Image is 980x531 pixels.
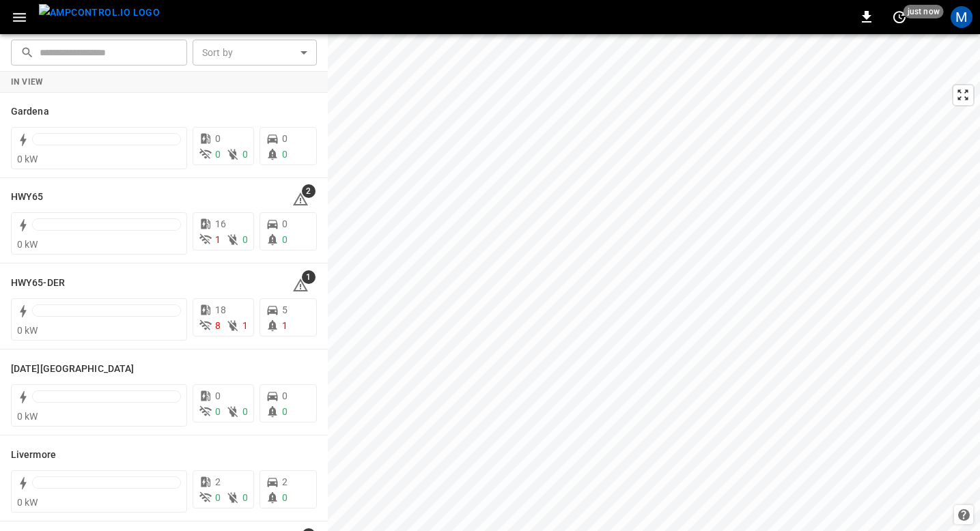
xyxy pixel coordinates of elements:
[282,390,288,401] span: 0
[282,133,288,144] span: 0
[242,234,248,245] span: 0
[215,320,221,331] span: 8
[242,320,248,331] span: 1
[11,190,44,205] h6: HWY65
[17,154,38,164] span: 0 kW
[215,234,221,245] span: 1
[39,4,160,21] img: ampcontrol.io logo
[17,325,38,336] span: 0 kW
[11,104,49,119] h6: Gardena
[242,149,248,160] span: 0
[215,390,221,401] span: 0
[11,448,56,463] h6: Livermore
[282,304,288,315] span: 5
[282,218,288,229] span: 0
[215,218,226,229] span: 16
[215,492,221,503] span: 0
[282,492,288,503] span: 0
[17,497,38,508] span: 0 kW
[282,406,288,417] span: 0
[302,184,316,198] span: 2
[215,133,221,144] span: 0
[11,362,134,377] h6: Karma Center
[904,5,944,18] span: just now
[215,476,221,487] span: 2
[242,492,248,503] span: 0
[282,149,288,160] span: 0
[282,320,288,331] span: 1
[215,304,226,315] span: 18
[951,6,972,28] div: profile-icon
[11,276,65,291] h6: HWY65-DER
[282,476,288,487] span: 2
[888,6,910,28] button: set refresh interval
[11,77,44,87] strong: In View
[17,239,38,250] span: 0 kW
[282,234,288,245] span: 0
[215,149,221,160] span: 0
[17,411,38,422] span: 0 kW
[242,406,248,417] span: 0
[302,270,316,284] span: 1
[215,406,221,417] span: 0
[328,34,980,531] canvas: Map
